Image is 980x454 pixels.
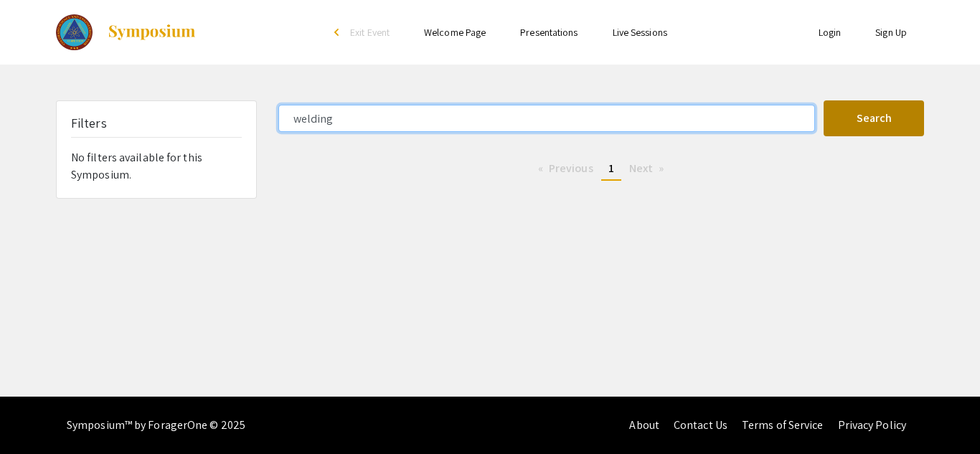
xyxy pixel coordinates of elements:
[629,161,653,176] span: Next
[674,417,727,432] a: Contact Us
[350,26,390,39] span: Exit Event
[549,161,593,176] span: Previous
[424,26,486,39] a: Welcome Page
[819,26,842,39] a: Login
[608,161,614,176] span: 1
[11,389,61,443] iframe: Chat
[824,100,924,136] button: Search
[56,14,93,50] img: 2025 Colorado Science and Engineering Fair
[56,14,197,50] a: 2025 Colorado Science and Engineering Fair
[613,26,667,39] a: Live Sessions
[278,105,815,132] input: Search Keyword(s) Or Author(s)
[71,115,107,131] h5: Filters
[107,24,197,41] img: Symposium by ForagerOne
[875,26,907,39] a: Sign Up
[520,26,578,39] a: Presentations
[838,417,906,432] a: Privacy Policy
[629,417,659,432] a: About
[67,397,245,454] div: Symposium™ by ForagerOne © 2025
[742,417,824,432] a: Terms of Service
[278,158,924,181] ul: Pagination
[334,28,343,37] div: arrow_back_ios
[57,101,256,198] div: No filters available for this Symposium.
